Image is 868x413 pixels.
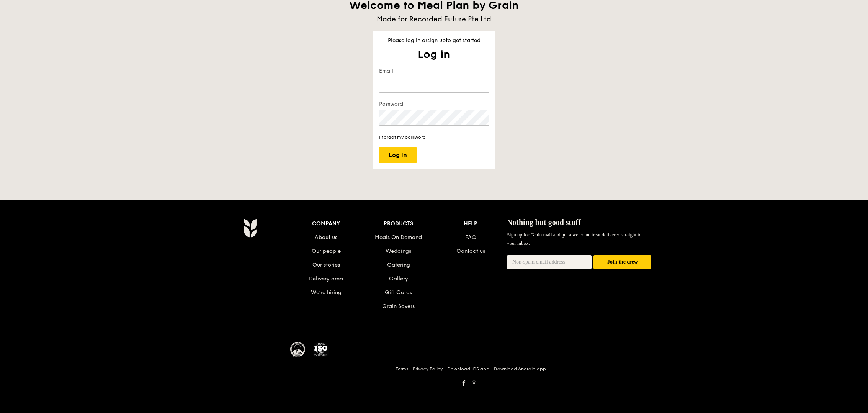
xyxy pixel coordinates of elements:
div: Company [290,218,363,229]
label: Email [379,67,489,75]
a: We’re hiring [311,289,342,296]
a: Contact us [456,248,485,254]
a: Meals On Demand [375,234,422,241]
img: Grain [244,218,257,238]
a: Catering [387,262,410,268]
input: Non-spam email address [507,255,592,269]
div: Log in [373,48,495,61]
div: Help [435,218,507,229]
a: Privacy Policy [413,366,443,372]
img: MUIS Halal Certified [290,342,306,357]
img: ISO Certified [313,342,329,357]
a: About us [315,234,337,241]
label: Password [379,100,489,108]
div: Made for Recorded Future Pte Ltd [342,14,526,25]
a: sign up [427,37,446,44]
span: Sign up for Grain mail and get a welcome treat delivered straight to your inbox. [507,232,642,246]
a: Download iOS app [447,366,489,372]
a: Gift Cards [385,289,412,296]
h6: Revision [214,388,655,395]
a: Gallery [389,275,408,282]
a: Our people [312,248,341,254]
keeper-lock: Open Keeper Popup [476,80,485,89]
a: Weddings [386,248,411,254]
div: Products [362,218,435,229]
button: Log in [379,147,417,163]
a: I forgot my password [379,133,489,141]
a: Delivery area [309,275,343,282]
a: Terms [396,366,408,372]
div: Please log in or to get started [373,37,495,44]
a: Our stories [312,262,340,268]
button: Join the crew [593,255,651,269]
a: Grain Savers [382,303,415,310]
a: FAQ [465,234,476,241]
a: Download Android app [494,366,546,372]
span: Nothing but good stuff [507,218,581,226]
